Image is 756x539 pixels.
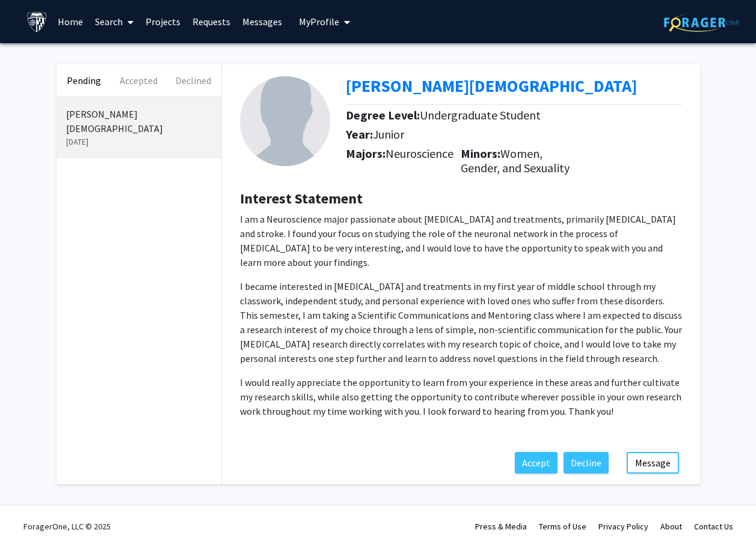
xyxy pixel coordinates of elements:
[9,485,51,530] iframe: Chat
[346,107,420,122] b: Degree Level:
[66,107,212,136] p: [PERSON_NAME][DEMOGRAPHIC_DATA]
[26,11,48,32] img: Johns Hopkins University Logo
[461,146,500,161] b: Minors:
[240,76,330,166] img: Profile Picture
[386,146,453,161] span: Neuroscience
[564,452,609,474] button: Decline
[627,452,679,474] button: Message
[420,107,541,122] span: Undergraduate Student
[694,521,733,532] a: Contact Us
[140,1,186,43] a: Projects
[111,64,166,97] button: Accepted
[240,279,682,366] p: I became interested in [MEDICAL_DATA] and treatments in my first year of middle school through my...
[66,136,212,148] p: [DATE]
[515,452,558,474] button: Accept
[461,146,570,175] span: Women, Gender, and Sexuality
[57,64,111,97] button: Pending
[346,75,637,97] a: Opens in a new tab
[166,64,221,97] button: Declined
[89,1,140,43] a: Search
[598,521,648,532] a: Privacy Policy
[660,521,682,532] a: About
[539,521,586,532] a: Terms of Use
[236,1,288,43] a: Messages
[52,1,89,43] a: Home
[346,127,373,142] b: Year:
[346,75,637,97] b: [PERSON_NAME][DEMOGRAPHIC_DATA]
[240,375,682,418] p: I would really appreciate the opportunity to learn from your experience in these areas and furthe...
[186,1,236,43] a: Requests
[240,189,363,208] b: Interest Statement
[299,16,339,28] span: My Profile
[475,521,527,532] a: Press & Media
[240,212,682,269] p: I am a Neuroscience major passionate about [MEDICAL_DATA] and treatments, primarily [MEDICAL_DATA...
[346,146,386,161] b: Majors:
[373,127,404,142] span: Junior
[664,13,739,32] img: ForagerOne Logo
